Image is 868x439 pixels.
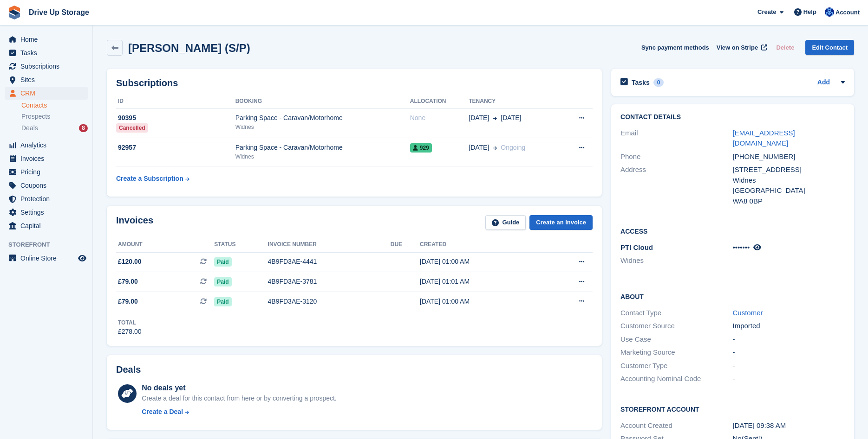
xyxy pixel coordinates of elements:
div: 92957 [116,143,235,153]
a: Create a Subscription [116,170,189,187]
a: Create an Invoice [529,215,593,230]
div: Total [118,318,142,327]
h2: Access [620,226,845,235]
h2: Subscriptions [116,78,593,89]
div: - [733,347,845,358]
h2: Storefront Account [620,404,845,414]
span: [DATE] [469,143,489,153]
th: Invoice number [268,237,391,252]
img: Widnes Team [825,7,834,17]
a: menu [5,206,88,219]
div: [PHONE_NUMBER] [733,152,845,162]
span: Online Store [20,252,76,265]
div: 4B9FD3AE-3781 [268,277,391,286]
a: Deals 8 [21,123,88,133]
span: Ongoing [501,144,525,151]
span: Prospects [21,112,50,121]
h2: Deals [116,364,141,375]
div: Accounting Nominal Code [620,374,732,384]
a: Contacts [21,101,88,110]
div: Address [620,165,732,206]
div: £278.00 [118,327,142,337]
div: 4B9FD3AE-3120 [268,297,391,306]
span: Pricing [20,165,76,178]
div: [DATE] 01:00 AM [420,297,544,306]
h2: About [620,292,845,301]
th: Due [391,237,420,252]
div: Marketing Source [620,347,732,358]
span: Tasks [20,46,76,59]
span: [DATE] [469,113,489,123]
div: Account Created [620,420,732,431]
div: Customer Source [620,321,732,331]
a: menu [5,152,88,165]
a: Add [817,77,830,88]
div: [DATE] 01:00 AM [420,257,544,267]
div: [STREET_ADDRESS] [733,165,845,175]
div: 90395 [116,113,235,123]
span: £120.00 [118,257,142,267]
span: Paid [214,297,231,306]
span: £79.00 [118,297,138,306]
div: Imported [733,321,845,331]
div: 8 [79,124,88,132]
th: Created [420,237,544,252]
a: menu [5,46,88,59]
button: Sync payment methods [641,40,709,55]
div: Contact Type [620,308,732,318]
span: Invoices [20,152,76,165]
h2: Tasks [632,78,650,87]
span: Storefront [8,240,92,249]
li: Widnes [620,255,732,266]
span: [DATE] [501,113,521,123]
a: menu [5,192,88,205]
span: Sites [20,73,76,86]
div: Parking Space - Caravan/Motorhome [235,113,410,123]
span: Home [20,33,76,46]
div: Widnes [733,175,845,186]
div: Create a Deal [142,407,183,417]
div: [DATE] 01:01 AM [420,277,544,286]
a: menu [5,87,88,100]
th: Status [214,237,268,252]
div: Phone [620,152,732,162]
a: Prospects [21,112,88,121]
th: Booking [235,94,410,109]
div: Use Case [620,334,732,345]
span: Help [803,7,816,17]
div: 4B9FD3AE-4441 [268,257,391,267]
a: View on Stripe [713,40,769,55]
div: 0 [653,78,664,87]
span: Analytics [20,139,76,152]
span: £79.00 [118,277,138,286]
a: menu [5,219,88,232]
div: [GEOGRAPHIC_DATA] [733,185,845,196]
div: Widnes [235,123,410,131]
h2: Contact Details [620,114,845,121]
span: CRM [20,87,76,100]
span: View on Stripe [717,43,758,52]
span: 929 [410,143,432,153]
a: Drive Up Storage [25,5,93,20]
div: - [733,361,845,371]
span: Paid [214,257,231,267]
h2: [PERSON_NAME] (S/P) [128,42,250,54]
div: None [410,113,469,123]
h2: Invoices [116,215,153,230]
th: ID [116,94,235,109]
button: Delete [772,40,798,55]
a: Guide [485,215,526,230]
a: menu [5,165,88,178]
span: Create [757,7,776,17]
div: Widnes [235,153,410,161]
div: - [733,374,845,384]
span: Subscriptions [20,60,76,73]
span: Account [835,8,860,17]
div: Parking Space - Caravan/Motorhome [235,143,410,153]
th: Allocation [410,94,469,109]
div: Customer Type [620,361,732,371]
div: Email [620,128,732,149]
span: Settings [20,206,76,219]
a: menu [5,179,88,192]
div: Create a Subscription [116,174,183,184]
